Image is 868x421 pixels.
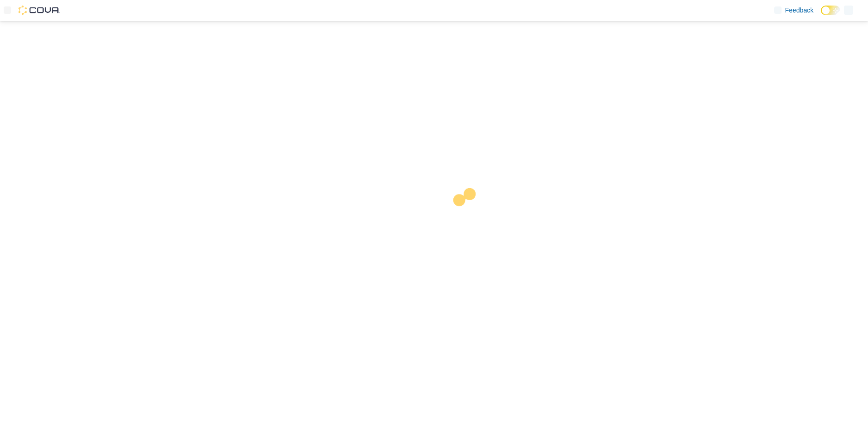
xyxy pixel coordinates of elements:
[821,6,840,15] input: Dark Mode
[18,6,60,15] img: Cova
[770,1,817,19] a: Feedback
[785,6,813,15] span: Feedback
[434,181,503,250] img: cova-loader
